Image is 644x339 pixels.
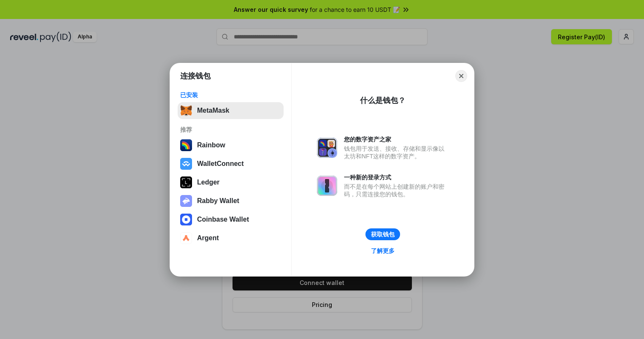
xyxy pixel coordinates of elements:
img: svg+xml,%3Csvg%20width%3D%2228%22%20height%3D%2228%22%20viewBox%3D%220%200%2028%2028%22%20fill%3D... [180,214,192,225]
button: MetaMask [178,102,284,119]
button: Rainbow [178,137,284,154]
div: 什么是钱包？ [360,95,406,106]
div: 一种新的登录方式 [344,174,449,181]
img: svg+xml,%3Csvg%20xmlns%3D%22http%3A%2F%2Fwww.w3.org%2F2000%2Fsvg%22%20width%3D%2228%22%20height%3... [180,176,192,188]
img: svg+xml,%3Csvg%20xmlns%3D%22http%3A%2F%2Fwww.w3.org%2F2000%2Fsvg%22%20fill%3D%22none%22%20viewBox... [317,138,337,158]
div: 而不是在每个网站上创建新的账户和密码，只需连接您的钱包。 [344,183,449,198]
img: svg+xml,%3Csvg%20width%3D%2228%22%20height%3D%2228%22%20viewBox%3D%220%200%2028%2028%22%20fill%3D... [180,232,192,244]
button: Argent [178,230,284,247]
button: Close [455,70,467,82]
button: Ledger [178,174,284,191]
a: 了解更多 [366,245,400,256]
img: svg+xml,%3Csvg%20width%3D%2228%22%20height%3D%2228%22%20viewBox%3D%220%200%2028%2028%22%20fill%3D... [180,158,192,170]
div: 获取钱包 [371,231,395,238]
div: Ledger [197,179,219,186]
div: Coinbase Wallet [197,216,249,223]
img: svg+xml,%3Csvg%20fill%3D%22none%22%20height%3D%2233%22%20viewBox%3D%220%200%2035%2033%22%20width%... [180,105,192,117]
div: 钱包用于发送、接收、存储和显示像以太坊和NFT这样的数字资产。 [344,145,449,160]
img: svg+xml,%3Csvg%20xmlns%3D%22http%3A%2F%2Fwww.w3.org%2F2000%2Fsvg%22%20fill%3D%22none%22%20viewBox... [317,176,337,196]
div: Rabby Wallet [197,197,239,205]
div: 推荐 [180,126,281,133]
h1: 连接钱包 [180,71,211,81]
div: 已安装 [180,91,281,99]
img: svg+xml,%3Csvg%20xmlns%3D%22http%3A%2F%2Fwww.w3.org%2F2000%2Fsvg%22%20fill%3D%22none%22%20viewBox... [180,195,192,207]
button: Rabby Wallet [178,193,284,209]
button: WalletConnect [178,155,284,172]
div: MetaMask [197,107,229,114]
img: svg+xml,%3Csvg%20width%3D%22120%22%20height%3D%22120%22%20viewBox%3D%220%200%20120%20120%22%20fil... [180,139,192,151]
div: Argent [197,234,219,242]
div: 了解更多 [371,247,395,255]
button: Coinbase Wallet [178,211,284,228]
div: Rainbow [197,141,225,149]
button: 获取钱包 [365,228,400,240]
div: WalletConnect [197,160,244,168]
div: 您的数字资产之家 [344,136,449,143]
